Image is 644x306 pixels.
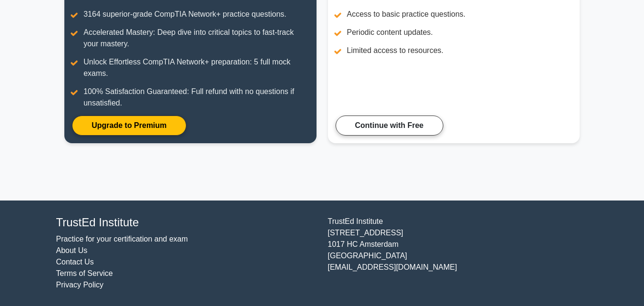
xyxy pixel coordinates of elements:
a: Upgrade to Premium [72,116,186,136]
h4: TrustEd Institute [56,216,317,230]
a: Terms of Service [56,269,113,277]
a: Privacy Policy [56,281,104,289]
a: About Us [56,246,88,254]
div: TrustEd Institute [STREET_ADDRESS] 1017 HC Amsterdam [GEOGRAPHIC_DATA] [EMAIL_ADDRESS][DOMAIN_NAME] [322,216,594,291]
a: Contact Us [56,258,94,266]
a: Practice for your certification and exam [56,235,188,243]
a: Continue with Free [336,116,443,136]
